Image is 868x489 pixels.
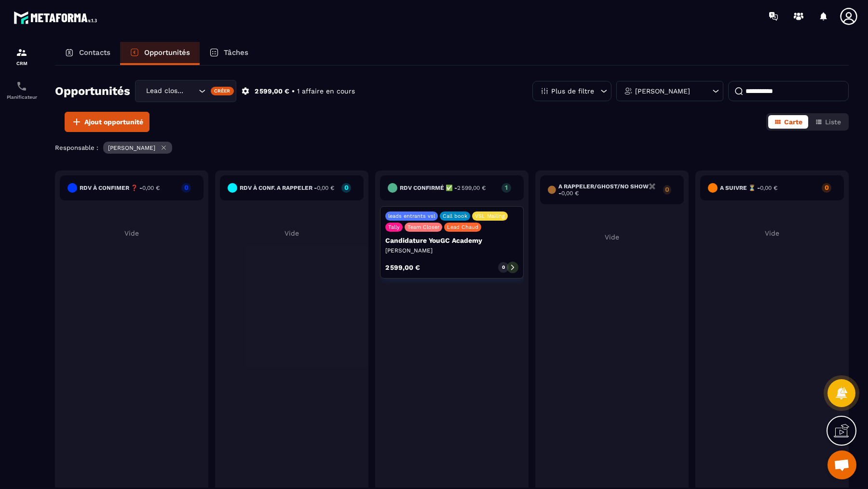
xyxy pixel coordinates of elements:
p: 0 [502,264,505,271]
h6: Rdv confirmé ✅ - [400,185,486,191]
span: 0,00 € [317,185,334,191]
span: Lead closing [144,86,187,96]
p: 0 [822,184,831,191]
span: Ajout opportunité [84,117,143,127]
input: Search for option [187,86,196,96]
div: Search for option [135,80,236,102]
h6: RDV à conf. A RAPPELER - [240,185,334,191]
a: schedulerschedulerPlanificateur [2,73,41,107]
img: formation [16,47,27,58]
p: CRM [2,61,41,66]
h6: A SUIVRE ⏳ - [720,185,777,191]
div: Créer [211,87,234,95]
a: formationformationCRM [2,40,41,73]
p: 0 [341,184,351,191]
h6: RDV à confimer ❓ - [80,185,160,191]
p: leads entrants vsl [388,213,435,219]
span: Liste [825,118,841,126]
span: 0,00 € [760,185,777,191]
p: • [292,87,295,96]
p: Team Closer [407,224,439,230]
p: Plus de filtre [551,88,594,94]
p: 0 [663,186,671,193]
p: Candidature YouGC Academy [385,237,518,244]
img: logo [14,9,100,26]
p: [PERSON_NAME] [635,88,690,94]
p: Vide [700,229,844,237]
p: Vide [220,229,364,237]
img: scheduler [16,80,27,92]
span: Carte [784,118,802,126]
p: 0 [181,184,191,191]
p: Call book [443,213,467,219]
p: Planificateur [2,94,41,100]
p: Responsable : [55,144,98,151]
p: Tâches [224,48,248,57]
p: [PERSON_NAME] [385,247,518,254]
span: 2 599,00 € [457,185,486,191]
button: Liste [809,115,847,129]
p: [PERSON_NAME] [108,145,155,151]
p: 1 affaire en cours [297,87,355,96]
p: Tally [388,224,400,230]
span: 0,00 € [142,185,160,191]
button: Ajout opportunité [65,112,149,132]
h2: Opportunités [55,81,130,101]
div: Ouvrir le chat [827,450,856,479]
a: Tâches [200,42,258,65]
a: Opportunités [120,42,200,65]
span: 0,00 € [561,190,579,197]
p: Lead Chaud [447,224,478,230]
a: Contacts [55,42,120,65]
p: Opportunités [144,48,190,57]
p: 1 [502,184,511,191]
p: Vide [60,229,203,237]
p: Vide [540,233,684,241]
button: Carte [768,115,808,129]
h6: A RAPPELER/GHOST/NO SHOW✖️ - [558,183,658,197]
p: 2 599,00 € [255,87,289,96]
p: Contacts [79,48,110,57]
p: 2 599,00 € [385,264,420,271]
p: VSL Mailing [475,213,505,219]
